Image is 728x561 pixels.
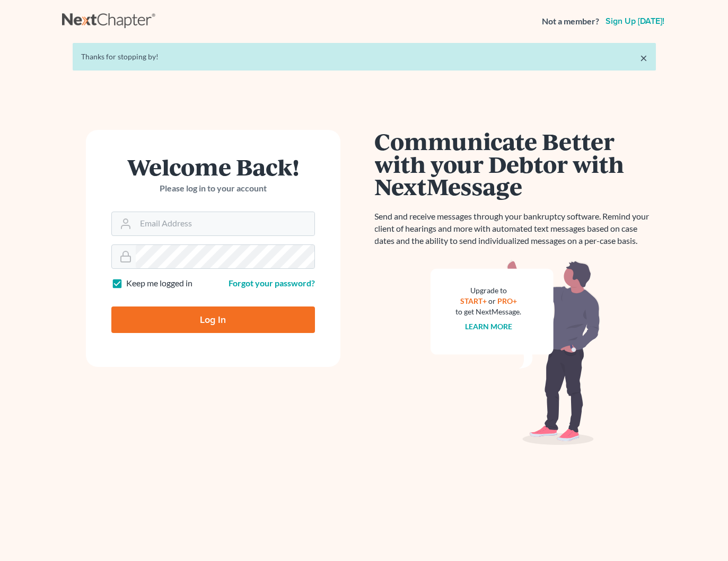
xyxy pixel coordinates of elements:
[456,285,522,296] div: Upgrade to
[465,322,512,331] a: Learn more
[375,130,656,198] h1: Communicate Better with your Debtor with NextMessage
[640,51,647,64] a: ×
[542,15,599,28] strong: Not a member?
[111,306,315,333] input: Log In
[136,212,314,235] input: Email Address
[603,17,666,25] a: Sign up [DATE]!
[456,306,522,317] div: to get NextMessage.
[460,296,487,305] a: START+
[431,260,600,445] img: nextmessage_bg-59042aed3d76b12b5cd301f8e5b87938c9018125f34e5fa2b7a6b67550977c72.svg
[488,296,496,305] span: or
[126,277,192,290] label: Keep me logged in
[81,51,647,62] div: Thanks for stopping by!
[229,278,315,288] a: Forgot your password?
[497,296,517,305] a: PRO+
[375,211,656,247] p: Send and receive messages through your bankruptcy software. Remind your client of hearings and mo...
[111,182,315,195] p: Please log in to your account
[111,155,315,178] h1: Welcome Back!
